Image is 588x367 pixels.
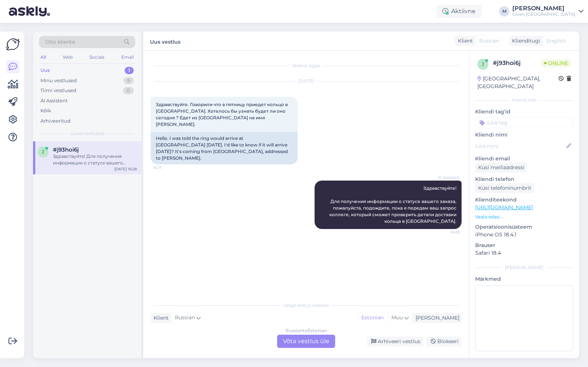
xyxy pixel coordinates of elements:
[70,130,104,137] span: Uued vestlused
[475,249,573,257] p: Safari 18.4
[61,52,74,62] div: Web
[156,102,289,127] span: Здравствуйте. Говорили что в пятницу приедет кольцо в [GEOGRAPHIC_DATA]. Хотелось бы узнать будет...
[153,165,180,170] span: 16:27
[455,37,473,45] div: Klient
[40,97,68,105] div: AI Assistent
[432,175,459,180] span: AI Assistent
[546,37,566,45] span: English
[46,38,75,46] span: Otsi kliente
[512,11,576,17] div: Given [GEOGRAPHIC_DATA]
[475,108,573,116] p: Kliendi tag'id
[475,275,573,283] p: Märkmed
[40,87,76,94] div: Tiimi vestlused
[151,314,169,322] div: Klient
[426,337,462,346] div: Blokeeri
[40,67,50,74] div: Uus
[475,223,573,231] p: Operatsioonisüsteem
[475,214,573,220] p: Vaata edasi ...
[493,59,541,68] div: # j93hoi6j
[53,153,137,166] div: Здравствуйте! Для получения информации о статусе вашего заказа, пожалуйста, подождите, пока я пер...
[476,142,565,150] input: Lisa nimi
[40,77,77,84] div: Minu vestlused
[432,229,459,235] span: 16:28
[150,36,180,46] label: Uus vestlus
[120,52,135,62] div: Email
[114,166,137,172] div: [DATE] 16:28
[39,52,47,62] div: All
[40,117,71,125] div: Arhiveeritud
[391,314,403,321] span: Muu
[151,302,462,309] div: Valige keel ja vastake
[413,314,459,322] div: [PERSON_NAME]
[512,6,576,11] div: [PERSON_NAME]
[358,312,387,323] div: Estonian
[475,264,573,271] div: [PERSON_NAME]
[475,196,573,204] p: Klienditeekond
[42,149,44,155] span: j
[475,117,573,128] input: Lisa tag
[53,146,79,153] span: #j93hoi6j
[477,75,559,90] div: [GEOGRAPHIC_DATA], [GEOGRAPHIC_DATA]
[475,204,533,211] a: [URL][DOMAIN_NAME]
[151,132,298,164] div: Hello. I was told the ring would arrive at [GEOGRAPHIC_DATA] [DATE]. I'd like to know if it will ...
[367,337,423,346] div: Arhiveeri vestlus
[151,62,462,69] div: Vestlus algas
[475,97,573,103] div: Kliendi info
[151,78,462,84] div: [DATE]
[475,131,573,139] p: Kliendi nimi
[175,314,195,322] span: Russian
[475,155,573,163] p: Kliendi email
[123,77,134,84] div: 9
[475,175,573,183] p: Kliendi telefon
[475,163,527,172] div: Küsi meiliaadressi
[123,87,134,94] div: 0
[475,183,534,193] div: Küsi telefoninumbrit
[499,6,509,17] div: M
[6,37,20,51] img: Askly Logo
[475,231,573,239] p: iPhone OS 18.4.1
[286,327,327,334] div: Russian to Estonian
[509,37,540,45] div: Klienditugi
[482,61,484,67] span: j
[479,37,499,45] span: Russian
[125,67,134,74] div: 1
[512,6,584,17] a: [PERSON_NAME]Given [GEOGRAPHIC_DATA]
[40,107,51,115] div: Kõik
[88,52,106,62] div: Socials
[475,241,573,249] p: Brauser
[277,335,335,348] div: Võta vestlus üle
[541,59,571,67] span: Online
[437,5,481,18] div: Aktiivne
